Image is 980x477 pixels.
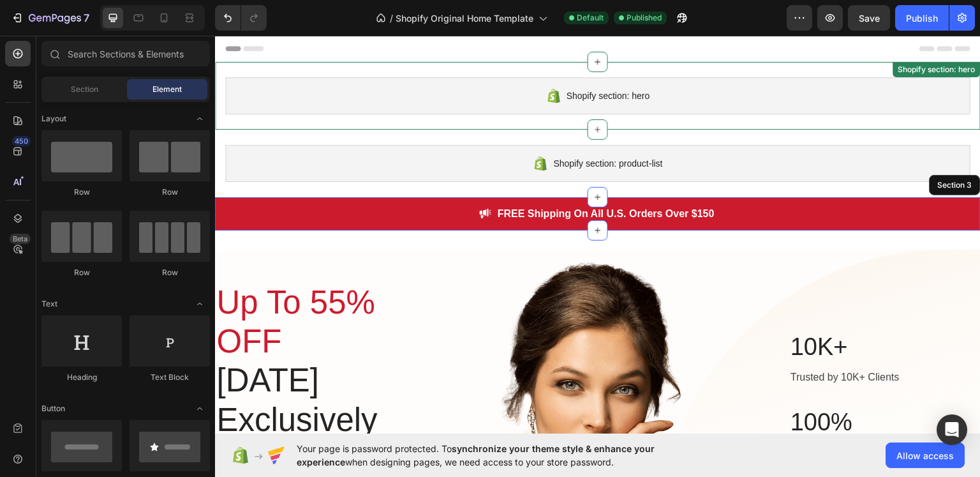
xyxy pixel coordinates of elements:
span: Toggle open [189,294,210,314]
div: Beta [10,234,31,244]
span: Shopify Original Home Template [396,11,533,25]
span: Published [627,12,662,24]
span: Shopify section: hero [352,52,435,68]
div: 450 [12,136,31,146]
span: Default [577,12,604,24]
span: Text [41,298,57,310]
button: 7 [5,5,95,31]
span: Save [859,13,880,24]
span: Layout [41,113,66,125]
span: Your page is password protected. To when designing pages, we need access to your store password. [297,442,704,469]
p: [DATE] Exclusively [1,325,190,403]
div: Undo/Redo [215,5,267,31]
span: Allow access [896,449,954,462]
p: FREE Shipping On All U.S. Orders Over $150 [283,170,500,186]
p: 7 [84,10,89,26]
span: Button [41,403,65,414]
span: Up To 55% OFF [1,248,160,324]
div: Row [130,267,210,278]
button: Publish [895,5,949,31]
span: synchronize your theme style & enhance your experience [297,443,655,467]
button: Allow access [886,443,965,468]
span: Shopify section: product-list [338,120,447,135]
div: Text Block [130,372,210,383]
button: Save [848,5,890,31]
span: / [390,11,393,25]
span: Element [152,84,182,95]
span: Toggle open [189,109,210,129]
div: Section 3 [720,144,760,155]
div: Shopify section: hero [681,28,763,40]
p: 10K+ [575,297,764,326]
div: Open Intercom Messenger [937,414,967,445]
span: Toggle open [189,398,210,419]
div: Row [41,186,122,198]
iframe: Design area [215,36,980,434]
div: Row [41,267,122,278]
p: 100% [575,372,764,402]
p: Trusted by 10K+ Clients [575,334,764,349]
div: Publish [906,11,938,25]
div: Heading [41,372,122,383]
div: Row [130,186,210,198]
img: Alt Image [265,173,276,184]
input: Search Sections & Elements [41,41,210,66]
span: Section [71,84,98,95]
